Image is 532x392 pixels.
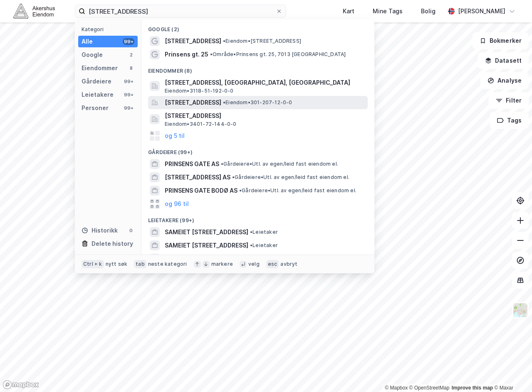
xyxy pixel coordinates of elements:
div: [PERSON_NAME] [458,6,505,16]
a: Improve this map [452,385,493,391]
span: Eiendom • 3118-51-192-0-0 [165,88,234,94]
div: Bolig [421,6,435,16]
span: • [250,229,252,235]
a: Mapbox homepage [2,380,39,390]
span: • [210,51,213,57]
div: Eiendommer (8) [141,61,374,76]
div: 99+ [123,91,134,98]
div: Google [82,50,103,60]
div: Kart [343,6,354,16]
span: [STREET_ADDRESS] AS [165,172,230,182]
span: • [232,174,235,180]
span: • [221,161,223,167]
div: 99+ [123,78,134,85]
div: Personer [82,103,109,113]
div: nytt søk [106,261,128,267]
img: Z [512,302,528,318]
div: Google (2) [141,20,374,34]
input: Søk på adresse, matrikkel, gårdeiere, leietakere eller personer [85,5,276,17]
span: PRINSENS GATE BODØ AS [165,186,238,196]
div: velg [248,261,260,267]
span: Gårdeiere • Utl. av egen/leid fast eiendom el. [232,174,349,181]
span: Gårdeiere • Utl. av egen/leid fast eiendom el. [221,161,338,167]
div: Kontrollprogram for chat [490,352,532,392]
div: esc [266,260,279,268]
div: Leietakere [82,90,114,100]
div: avbryt [280,261,297,267]
div: 99+ [123,38,134,45]
img: akershus-eiendom-logo.9091f326c980b4bce74ccdd9f866810c.svg [13,4,55,18]
div: Delete history [92,239,133,249]
div: 99+ [123,105,134,111]
div: Leietakere (99+) [141,211,374,225]
span: Eiendom • 3401-72-144-0-0 [165,121,237,127]
span: PRINCESS AS [165,254,203,264]
span: • [223,99,225,105]
div: 2 [128,51,134,58]
button: Filter [489,92,529,109]
span: Prinsens gt. 25 [165,49,208,59]
span: SAMEIET [STREET_ADDRESS] [165,227,248,237]
iframe: Chat Widget [490,352,532,392]
span: Eiendom • [STREET_ADDRESS] [223,38,301,44]
div: Mine Tags [373,6,403,16]
div: Gårdeiere [82,76,111,86]
div: Kategori [82,26,138,32]
button: og 5 til [165,131,185,141]
span: Leietaker [250,229,278,235]
span: • [223,38,225,44]
span: • [250,242,252,248]
div: Historikk [82,225,118,235]
div: Alle [82,37,93,47]
span: Gårdeiere • Utl. av egen/leid fast eiendom el. [239,187,356,194]
div: tab [134,260,146,268]
span: PRINSENS GATE AS [165,159,219,169]
a: Mapbox [385,385,408,391]
span: Område • Prinsens gt. 25, 7013 [GEOGRAPHIC_DATA] [210,51,346,58]
button: og 96 til [165,199,189,209]
div: Gårdeiere (99+) [141,142,374,157]
div: Ctrl + k [82,260,104,268]
span: [STREET_ADDRESS] [165,36,221,46]
span: SAMEIET [STREET_ADDRESS] [165,240,248,250]
span: Leietaker [250,242,278,249]
div: markere [211,261,233,267]
button: Tags [490,112,529,129]
span: [STREET_ADDRESS], [GEOGRAPHIC_DATA], [GEOGRAPHIC_DATA] [165,78,364,88]
span: • [239,187,242,194]
div: 8 [128,65,134,71]
button: Bokmerker [473,32,529,49]
span: [STREET_ADDRESS] [165,111,364,121]
span: [STREET_ADDRESS] [165,98,221,108]
span: Eiendom • 301-207-12-0-0 [223,99,292,106]
div: neste kategori [148,261,187,267]
button: Datasett [478,52,529,69]
a: OpenStreetMap [409,385,450,391]
div: 0 [128,227,134,234]
div: Eiendommer [82,63,118,73]
button: Analyse [480,72,529,89]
